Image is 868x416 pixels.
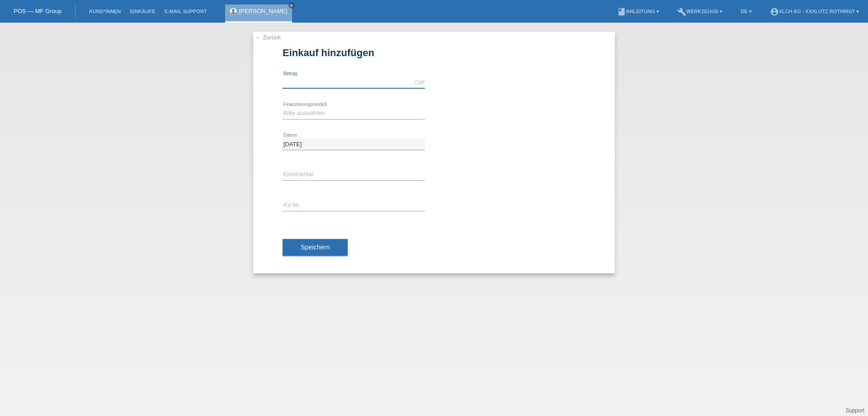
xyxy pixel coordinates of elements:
h1: Einkauf hinzufügen [283,47,585,58]
a: [PERSON_NAME] [239,8,288,14]
a: Support [845,407,864,414]
button: Speichern [283,239,348,256]
div: CHF [415,80,425,85]
a: DE ▾ [736,9,756,14]
a: POS — MF Group [14,8,61,14]
i: build [677,7,686,16]
span: Speichern [301,244,330,251]
a: Einkäufe [125,9,160,14]
i: close [289,3,294,8]
a: buildWerkzeuge ▾ [673,9,727,14]
a: Kund*innen [85,9,125,14]
a: account_circleXLCH AG - XXXLutz Rothrist ▾ [765,9,863,14]
i: account_circle [770,7,779,16]
a: close [288,2,295,9]
i: book [617,7,626,16]
a: E-Mail Support [160,9,212,14]
a: bookAnleitung ▾ [613,9,664,14]
a: ← Zurück [255,34,281,41]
